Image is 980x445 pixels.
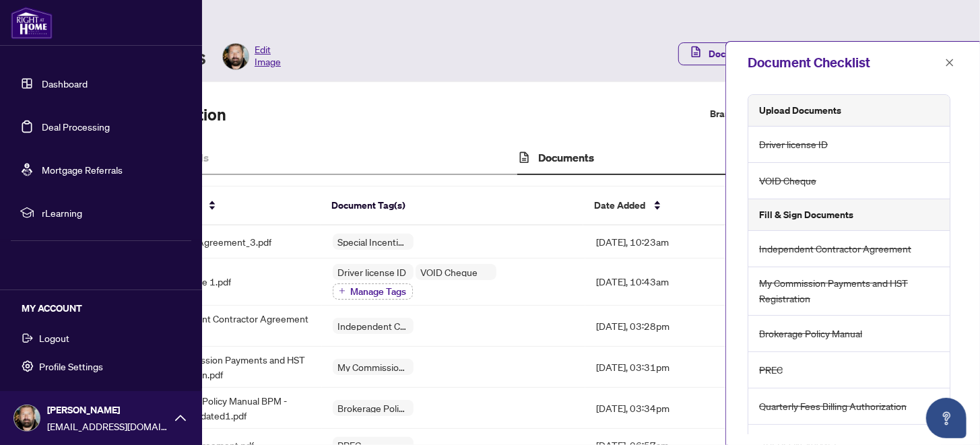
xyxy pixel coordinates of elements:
img: Profile Icon [14,405,40,431]
span: Brokerage Policy Manual BPM - [DATE]_updated1.pdf [156,393,311,423]
button: Logout [11,327,191,349]
span: My Commission Payments and HST Registration.pdf [156,352,311,382]
button: Open asap [926,398,967,438]
span: PREC [759,362,783,378]
div: Document Checklist [748,53,941,73]
h4: Documents [538,149,594,166]
span: Quarterly Fees Billing Authorization [759,399,907,414]
h5: Fill & Sign Documents [759,207,853,222]
span: My Commission Payments and HST Registration [759,275,942,307]
span: close [945,58,954,67]
a: Deal Processing [42,121,110,133]
button: Document Checklist [678,42,806,65]
h5: MY ACCOUNT [22,301,191,316]
td: [DATE], 03:31pm [585,347,752,388]
span: Independent Contractor Agreement - ICA.pdf [156,311,311,341]
span: Independent Contractor Agreement [333,321,414,331]
th: Date Added [583,186,750,226]
a: Mortgage Referrals [42,164,123,176]
img: Profile Icon [223,44,249,69]
button: Manage Tags [333,283,413,300]
span: [PERSON_NAME] [47,403,168,417]
a: Dashboard [42,77,88,90]
span: Manage Tags [351,287,407,296]
td: [DATE], 10:43am [585,259,752,306]
span: Independent Contractor Agreement [759,241,911,256]
span: VOID Cheque [416,267,484,277]
h5: Upload Documents [759,103,841,118]
img: logo [11,7,53,39]
span: Date Added [594,198,645,213]
span: Special Incentive Agreement [333,237,414,246]
span: Document Checklist [709,43,795,65]
span: My Commission Payments and HST Registration [333,362,414,372]
th: File Name [145,186,321,226]
label: Branch: [710,106,742,122]
button: Profile Settings [11,355,191,378]
td: [DATE], 03:28pm [585,306,752,347]
span: Driver license ID [333,267,412,277]
span: Brokerage Policy Manual [333,403,414,413]
span: plus [339,287,346,294]
th: Document Tag(s) [321,186,583,226]
span: Driver license ID [759,137,828,152]
span: Incentive Agreement_3.pdf [156,234,271,249]
td: [DATE], 10:23am [585,226,752,259]
span: [EMAIL_ADDRESS][DOMAIN_NAME] [47,419,168,434]
span: Brokerage Policy Manual [759,326,862,341]
span: VOID Cheque [759,173,816,189]
span: Edit Image [255,43,281,70]
span: Logout [39,327,69,349]
td: [DATE], 03:34pm [585,388,752,429]
span: rLearning [42,205,182,220]
span: Profile Settings [39,355,103,377]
